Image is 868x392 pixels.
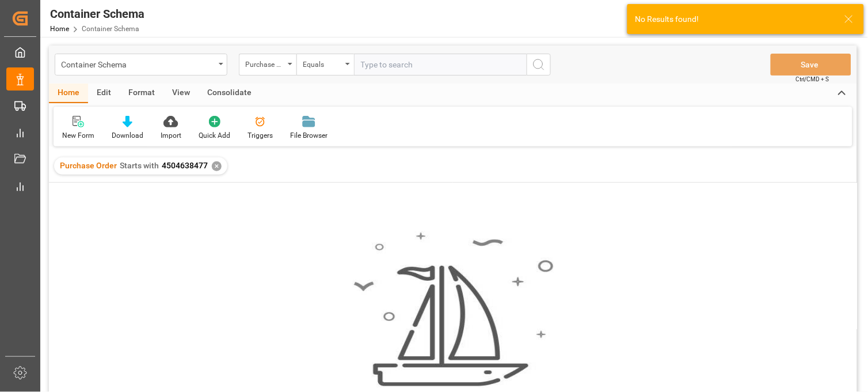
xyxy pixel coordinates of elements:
[161,130,181,141] div: Import
[50,25,69,33] a: Home
[354,54,527,76] input: Type to search
[199,130,230,141] div: Quick Add
[49,84,88,103] div: Home
[199,84,260,103] div: Consolidate
[50,5,144,22] div: Container Schema
[163,84,199,103] div: View
[296,54,354,76] button: open menu
[248,130,273,141] div: Triggers
[162,161,208,170] span: 4504638477
[635,13,833,25] div: No Results found!
[55,54,227,76] button: open menu
[212,161,222,171] div: ✕
[771,54,851,76] button: Save
[352,231,554,388] img: smooth_sailing.jpeg
[60,161,117,170] span: Purchase Order
[245,56,284,70] div: Purchase Order
[796,75,829,84] span: Ctrl/CMD + S
[61,56,215,71] div: Container Schema
[303,56,342,70] div: Equals
[120,84,163,103] div: Format
[239,54,296,76] button: open menu
[62,130,94,141] div: New Form
[527,54,551,76] button: search button
[88,84,120,103] div: Edit
[112,130,143,141] div: Download
[120,161,159,170] span: Starts with
[290,130,328,141] div: File Browser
